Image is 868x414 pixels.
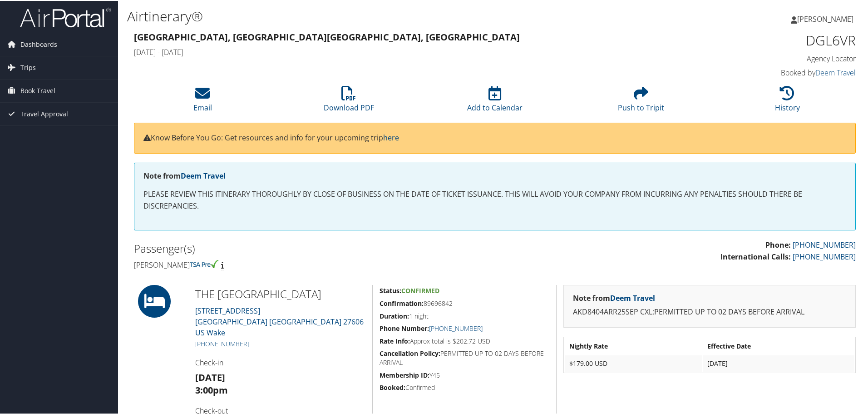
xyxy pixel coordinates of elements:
a: [PHONE_NUMBER] [793,239,856,249]
a: Email [193,90,212,112]
strong: [GEOGRAPHIC_DATA], [GEOGRAPHIC_DATA] [GEOGRAPHIC_DATA], [GEOGRAPHIC_DATA] [134,30,520,42]
h1: Airtinerary® [127,6,617,25]
p: AKD8404ARR25SEP CXL:PERMITTED UP TO 02 DAYS BEFORE ARRIVAL [573,305,846,317]
a: [STREET_ADDRESS][GEOGRAPHIC_DATA] [GEOGRAPHIC_DATA] 27606 US Wake [195,305,364,337]
span: Dashboards [20,32,57,55]
h5: Approx total is $202.72 USD [380,336,549,345]
a: Add to Calendar [467,90,523,112]
strong: Note from [143,170,226,180]
p: PLEASE REVIEW THIS ITINERARY THOROUGHLY BY CLOSE OF BUSINESS ON THE DATE OF TICKET ISSUANCE. THIS... [143,188,846,211]
h5: Confirmed [380,382,549,391]
strong: Membership ID: [380,370,429,379]
h5: 89696842 [380,298,549,307]
strong: Phone: [765,239,791,249]
span: Book Travel [20,79,55,101]
span: Travel Approval [20,102,68,125]
h4: Agency Locator [686,53,856,63]
td: $179.00 USD [565,354,702,371]
h5: 1 night [380,311,549,320]
img: airportal-logo.png [20,6,111,27]
strong: Booked: [380,382,405,391]
strong: Status: [380,285,401,294]
th: Nightly Rate [565,337,702,354]
a: History [775,90,800,112]
a: Deem Travel [815,67,856,77]
th: Effective Date [703,337,854,354]
strong: Phone Number: [380,323,429,332]
p: Know Before You Go: Get resources and info for your upcoming trip [143,131,846,143]
h5: PERMITTED UP TO 02 DAYS BEFORE ARRIVAL [380,348,549,366]
span: [PERSON_NAME] [797,13,853,23]
strong: Confirmation: [380,298,424,307]
strong: 3:00pm [195,383,228,395]
h5: Y45 [380,370,549,379]
strong: International Calls: [720,251,791,261]
a: [PHONE_NUMBER] [195,339,249,347]
h2: THE [GEOGRAPHIC_DATA] [195,285,365,301]
h4: Check-in [195,357,365,367]
a: Deem Travel [181,170,226,180]
a: [PERSON_NAME] [791,5,863,32]
a: Download PDF [324,90,374,112]
h4: Booked by [686,67,856,77]
strong: Duration: [380,311,409,319]
h2: Passenger(s) [134,240,488,255]
span: Confirmed [401,285,439,294]
a: here [383,132,399,142]
h4: [DATE] - [DATE] [134,46,672,56]
strong: Note from [573,292,655,302]
a: Deem Travel [610,292,655,302]
strong: Rate Info: [380,336,410,344]
a: [PHONE_NUMBER] [793,251,856,261]
strong: Cancellation Policy: [380,348,440,357]
a: [PHONE_NUMBER] [429,323,483,332]
td: [DATE] [703,354,854,371]
h4: [PERSON_NAME] [134,259,488,269]
h1: DGL6VR [686,30,856,49]
img: tsa-precheck.png [190,259,219,267]
strong: [DATE] [195,370,225,383]
span: Trips [20,55,36,78]
a: Push to Tripit [618,90,664,112]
